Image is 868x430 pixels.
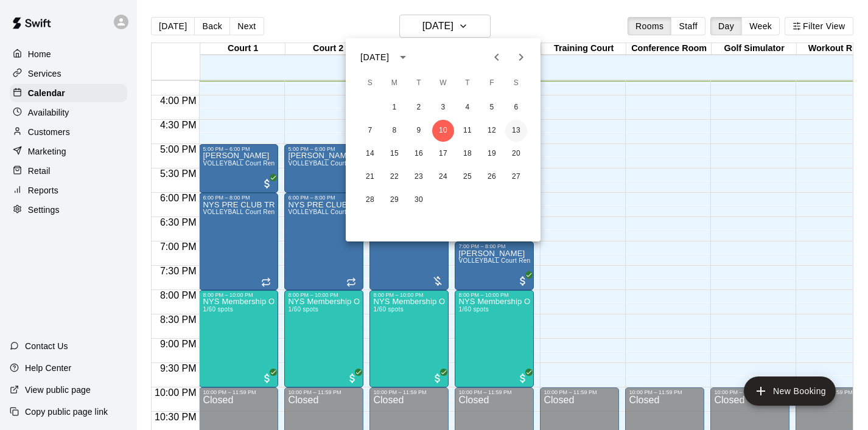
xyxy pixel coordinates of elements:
[383,71,405,95] span: Monday
[383,120,405,142] button: 8
[408,189,430,211] button: 30
[457,120,478,142] button: 11
[457,97,478,119] button: 4
[457,143,478,165] button: 18
[481,120,503,142] button: 12
[505,120,527,142] button: 13
[457,166,478,188] button: 25
[485,45,509,69] button: Previous month
[408,166,430,188] button: 23
[481,143,503,165] button: 19
[383,189,405,211] button: 29
[408,71,430,95] span: Tuesday
[505,166,527,188] button: 27
[359,120,381,142] button: 7
[481,71,503,95] span: Friday
[360,51,389,64] div: [DATE]
[408,97,430,119] button: 2
[432,120,454,142] button: 10
[505,71,527,95] span: Saturday
[432,97,454,119] button: 3
[505,97,527,119] button: 6
[359,189,381,211] button: 28
[383,166,405,188] button: 22
[509,45,533,69] button: Next month
[481,97,503,119] button: 5
[432,143,454,165] button: 17
[393,47,413,68] button: calendar view is open, switch to year view
[481,166,503,188] button: 26
[432,166,454,188] button: 24
[505,143,527,165] button: 20
[383,97,405,119] button: 1
[457,71,478,95] span: Thursday
[408,120,430,142] button: 9
[359,166,381,188] button: 21
[359,71,381,95] span: Sunday
[408,143,430,165] button: 16
[383,143,405,165] button: 15
[359,143,381,165] button: 14
[432,71,454,95] span: Wednesday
